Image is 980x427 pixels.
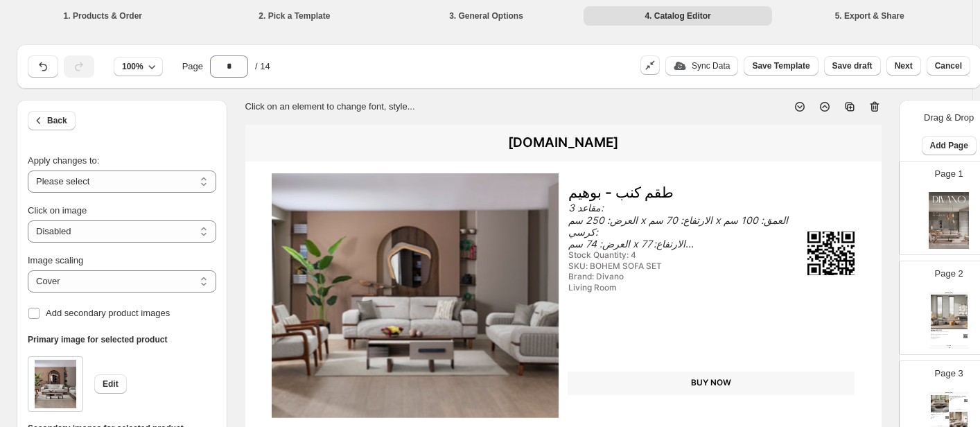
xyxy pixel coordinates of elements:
img: primaryImage [931,395,949,412]
img: qrcode [964,399,967,402]
div: 3 مقاعد: العرض: 250 سم x الارتفاع: 70 سم x العمق: 100 سم كرسي: العرض: 74 سم x الارتفاع: 77... [568,202,806,250]
div: SKU: BON BON 4 SEATER [950,399,961,400]
div: Divano Catalog | Page undefined [929,347,969,349]
span: / 14 [255,60,270,73]
div: Brand: Divano Elite [950,400,961,401]
button: Save Template [744,56,818,76]
div: BUY NOW [931,345,968,347]
img: product image [35,360,76,408]
span: Back [47,115,67,126]
div: SKU: MOON SOFA SET [931,337,953,338]
div: Living Room [931,419,942,419]
div: [DOMAIN_NAME] [245,125,882,162]
img: primaryImage [272,173,559,417]
span: Image scaling [28,255,83,265]
span: Apply changes to: [28,155,99,166]
span: Save draft [832,60,873,71]
button: Save draft [824,56,881,76]
div: SKU: BON BON LONG SEATER [931,417,942,418]
div: Brand: Divano [568,272,740,281]
img: primaryImage [931,295,968,329]
p: Click on an element to change font, style... [245,100,415,114]
img: cover page [929,192,969,249]
div: Brand: Divano Elite [931,338,953,338]
span: Save Template [752,60,810,71]
div: BUY NOW [950,409,968,410]
span: Page [182,60,203,73]
span: Add secondary product images [46,308,170,318]
span: Edit [103,378,119,390]
p: Sync Data [692,60,730,71]
div: Height 80 cm X Width 300 cm X Depth 125 cm [950,397,965,399]
div: [DOMAIN_NAME] [929,292,969,294]
div: SKU: BOHEM SOFA SET [568,261,740,271]
img: qrcode [807,232,855,274]
h6: Primary image for selected product [28,334,216,345]
button: Add Page [922,136,977,155]
div: طقم كنب - بوهيم [568,184,855,202]
p: Drag & Drop [924,111,974,125]
div: Stock Quantity: 2 [931,335,953,336]
span: 100% [122,61,143,72]
div: Height 80 cm X Width 396 cm X Depth 153 cm [931,414,946,415]
p: Page 2 [935,267,963,281]
div: Stock Quantity: 4 [568,250,740,260]
div: Living Room [568,283,740,293]
img: update_icon [674,62,686,70]
div: Sofa Set - MOON [931,329,968,331]
div: Living Room [931,338,953,339]
div: Living Room [950,401,961,401]
img: qrcode [945,416,948,419]
div: Sofa Bouclé 4 Seaters - Bon Bon [950,396,968,397]
div: BUY NOW [568,372,855,394]
span: Add Page [930,140,968,151]
button: Back [28,111,76,130]
button: Edit [94,374,127,394]
button: Next [886,56,921,76]
div: Sofa Bouclé 5 Seaters - Bon Bon [931,412,949,414]
div: BUY NOW [931,426,949,427]
p: Page 1 [935,167,963,181]
span: Cancel [935,60,962,71]
div: [DOMAIN_NAME] [929,392,969,394]
img: qrcode [963,334,968,338]
span: Click on image [28,205,87,216]
button: Cancel [927,56,970,76]
button: update_iconSync Data [665,56,738,76]
p: Page 3 [935,367,963,381]
div: 3 Seater: Width: 250 cm x Height: 70 cm x Depth: 100 cm Chair: Width: 74 cm x Height: 77 cm x Dep... [931,331,963,335]
span: Next [895,60,913,71]
button: 100% [114,57,163,76]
